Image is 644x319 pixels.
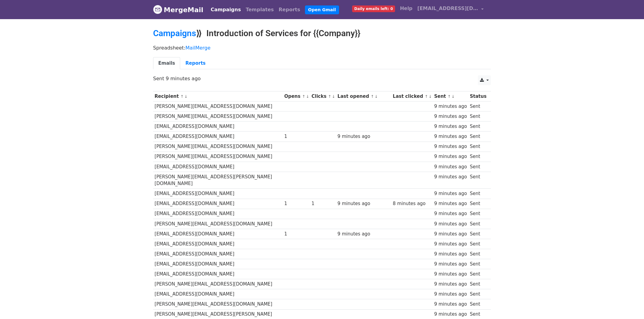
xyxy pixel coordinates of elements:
th: Last clicked [391,91,433,101]
td: [EMAIL_ADDRESS][DOMAIN_NAME] [153,239,283,249]
a: Daily emails left: 0 [350,2,397,15]
td: Sent [468,259,488,269]
div: 9 minutes ago [434,221,467,228]
td: [PERSON_NAME][EMAIL_ADDRESS][DOMAIN_NAME] [153,279,283,289]
td: [EMAIL_ADDRESS][DOMAIN_NAME] [153,132,283,142]
a: MergeMail [153,3,203,16]
a: ↑ [371,94,374,99]
td: Sent [468,111,488,122]
div: 9 minutes ago [434,123,467,130]
td: Sent [468,162,488,172]
td: [EMAIL_ADDRESS][DOMAIN_NAME] [153,162,283,172]
a: ↑ [302,94,305,99]
th: Clicks [310,91,336,101]
div: 9 minutes ago [434,173,467,180]
td: Sent [468,289,488,299]
div: 9 minutes ago [434,301,467,308]
td: [PERSON_NAME][EMAIL_ADDRESS][DOMAIN_NAME] [153,111,283,122]
td: [PERSON_NAME][EMAIL_ADDRESS][DOMAIN_NAME] [153,152,283,162]
a: Reports [180,57,211,70]
td: [PERSON_NAME][EMAIL_ADDRESS][DOMAIN_NAME] [153,219,283,229]
a: Emails [153,57,180,70]
div: 1 [311,200,334,207]
td: Sent [468,249,488,259]
a: Reports [276,4,303,16]
div: 9 minutes ago [434,311,467,318]
div: 9 minutes ago [434,271,467,278]
div: 9 minutes ago [434,200,467,207]
div: 9 minutes ago [434,261,467,268]
a: ↑ [448,94,451,99]
div: 9 minutes ago [434,143,467,150]
td: [EMAIL_ADDRESS][DOMAIN_NAME] [153,289,283,299]
a: Campaigns [153,28,196,38]
span: [EMAIL_ADDRESS][DOMAIN_NAME] [417,5,478,12]
a: ↓ [429,94,432,99]
a: ↑ [180,94,184,99]
td: Sent [468,239,488,249]
td: Sent [468,279,488,289]
td: [EMAIL_ADDRESS][DOMAIN_NAME] [153,209,283,219]
div: 1 [284,231,309,238]
a: Help [397,2,415,15]
div: 9 minutes ago [338,231,390,238]
td: [EMAIL_ADDRESS][DOMAIN_NAME] [153,229,283,239]
a: ↓ [306,94,309,99]
th: Recipient [153,91,283,101]
div: 9 minutes ago [434,113,467,120]
td: [PERSON_NAME][EMAIL_ADDRESS][DOMAIN_NAME] [153,299,283,309]
td: Sent [468,152,488,162]
div: 9 minutes ago [434,133,467,140]
td: Sent [468,219,488,229]
td: Sent [468,299,488,309]
div: 9 minutes ago [434,103,467,110]
td: [EMAIL_ADDRESS][DOMAIN_NAME] [153,189,283,199]
td: Sent [468,142,488,152]
td: Sent [468,229,488,239]
a: ↑ [425,94,428,99]
th: Opens [283,91,310,101]
a: Open Gmail [305,5,339,14]
td: [EMAIL_ADDRESS][DOMAIN_NAME] [153,249,283,259]
td: Sent [468,199,488,209]
div: 9 minutes ago [434,190,467,197]
a: MailMerge [185,45,210,51]
p: Sent 9 minutes ago [153,75,491,82]
td: Sent [468,189,488,199]
td: [EMAIL_ADDRESS][DOMAIN_NAME] [153,122,283,132]
td: [EMAIL_ADDRESS][DOMAIN_NAME] [153,199,283,209]
td: [EMAIL_ADDRESS][DOMAIN_NAME] [153,269,283,279]
td: Sent [468,209,488,219]
td: Sent [468,122,488,132]
p: Spreadsheet: [153,45,491,51]
div: 9 minutes ago [434,251,467,258]
td: Sent [468,132,488,142]
a: ↑ [328,94,331,99]
div: 9 minutes ago [434,153,467,160]
div: 9 minutes ago [338,200,390,207]
div: 9 minutes ago [434,210,467,217]
a: ↓ [451,94,455,99]
div: 9 minutes ago [338,133,390,140]
td: [EMAIL_ADDRESS][DOMAIN_NAME] [153,259,283,269]
a: ↓ [375,94,378,99]
th: Sent [433,91,468,101]
div: 1 [284,133,309,140]
a: [EMAIL_ADDRESS][DOMAIN_NAME] [415,2,486,17]
a: ↓ [332,94,335,99]
div: 9 minutes ago [434,281,467,288]
div: 1 [284,200,309,207]
a: Campaigns [208,4,243,16]
div: 9 minutes ago [434,163,467,170]
td: Sent [468,101,488,111]
td: [PERSON_NAME][EMAIL_ADDRESS][PERSON_NAME][DOMAIN_NAME] [153,172,283,189]
td: [PERSON_NAME][EMAIL_ADDRESS][DOMAIN_NAME] [153,101,283,111]
div: 9 minutes ago [434,231,467,238]
div: 9 minutes ago [434,291,467,298]
th: Status [468,91,488,101]
a: Templates [243,4,276,16]
img: MergeMail logo [153,5,162,14]
a: ↓ [184,94,187,99]
td: Sent [468,172,488,189]
h2: ⟫ Introduction of Services for {{Company}} [153,28,491,39]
